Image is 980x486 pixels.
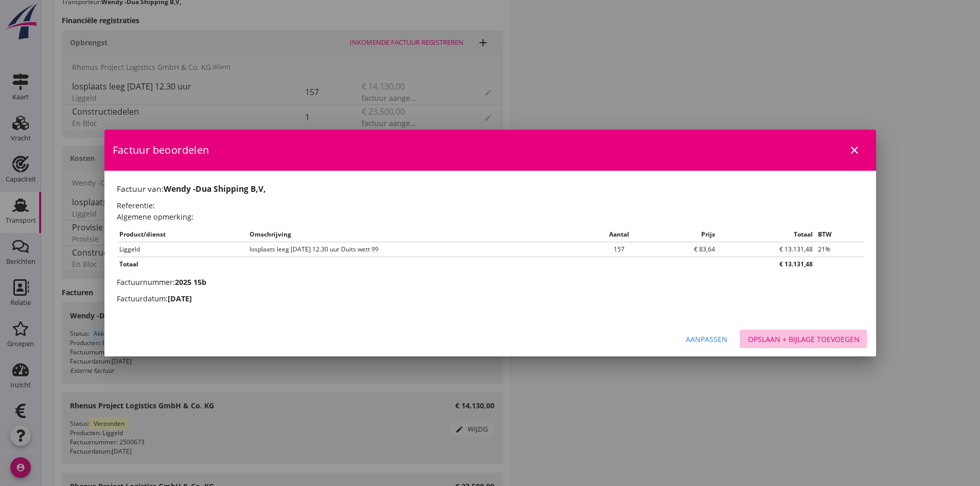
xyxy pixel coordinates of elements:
[168,294,192,303] strong: [DATE]
[247,227,587,242] th: Omschrijving
[164,183,266,194] strong: Wendy -Dua Shipping B,V,
[104,130,876,171] div: Factuur beoordelen
[718,227,815,242] th: Totaal
[117,200,864,222] h2: Referentie: Algemene opmerking:
[117,293,864,304] h2: Factuurdatum:
[651,242,717,257] td: € 83,64
[587,242,651,257] td: 157
[117,277,864,288] h2: Factuurnummer:
[815,242,864,257] td: 21%
[117,257,718,272] th: Totaal
[748,334,860,345] div: Opslaan + bijlage toevoegen
[117,227,247,242] th: Product/dienst
[117,242,247,257] td: Liggeld
[815,227,864,242] th: BTW
[175,277,206,287] strong: 2025 15b
[117,183,864,195] h1: Factuur van:
[718,242,815,257] td: € 13.131,48
[247,242,587,257] td: losplaats leeg [DATE] 12.30 uur Duits wett 99
[678,330,736,348] button: Aanpassen
[848,144,861,156] i: close
[686,334,727,345] div: Aanpassen
[587,227,651,242] th: Aantal
[740,330,868,348] button: Opslaan + bijlage toevoegen
[651,227,717,242] th: Prijs
[718,257,815,272] th: € 13.131,48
